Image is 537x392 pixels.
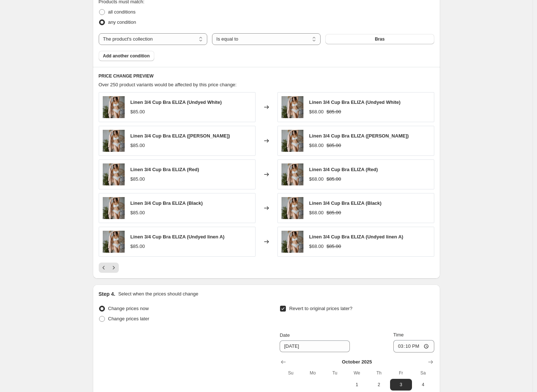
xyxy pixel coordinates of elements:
[309,108,324,116] div: $68.00
[326,142,341,149] strike: $85.00
[278,357,288,367] button: Show previous month, September 2025
[309,133,409,139] span: Linen 3/4 Cup Bra ELIZA ([PERSON_NAME])
[108,316,150,321] span: Change prices later
[371,370,387,376] span: Th
[289,306,352,311] span: Revert to original prices later?
[393,340,434,353] input: 12:00
[103,197,125,219] img: 2021-08-25_048_80x.jpg
[131,243,145,250] div: $85.00
[281,130,303,152] img: 2021-08-25_048_80x.jpg
[326,243,341,250] strike: $85.00
[99,263,119,273] nav: Pagination
[412,367,434,379] th: Saturday
[426,357,436,367] button: Show next month, November 2025
[281,96,303,118] img: 2021-08-25_048_80x.jpg
[309,99,401,105] span: Linen 3/4 Cup Bra ELIZA (Undyed White)
[131,108,145,116] div: $85.00
[118,290,198,298] p: Select when the prices should change
[131,234,225,240] span: Linen 3/4 Cup Bra ELIZA (Undyed linen A)
[305,370,321,376] span: Mo
[283,370,299,376] span: Su
[412,379,434,391] button: Saturday October 4 2025
[309,142,324,149] div: $68.00
[99,290,116,298] h2: Step 4.
[371,382,387,388] span: 2
[99,82,237,87] span: Over 250 product variants would be affected by this price change:
[103,53,150,59] span: Add another condition
[327,370,343,376] span: Tu
[103,130,125,152] img: 2021-08-25_048_80x.jpg
[281,231,303,253] img: 2021-08-25_048_80x.jpg
[349,382,365,388] span: 1
[393,370,409,376] span: Fr
[109,263,119,273] button: Next
[375,36,385,42] span: Bras
[346,379,368,391] button: Wednesday October 1 2025
[309,200,382,206] span: Linen 3/4 Cup Bra ELIZA (Black)
[326,209,341,216] strike: $85.00
[325,34,434,44] button: Bras
[103,231,125,253] img: 2021-08-25_048_80x.jpg
[103,96,125,118] img: 2021-08-25_048_80x.jpg
[309,243,324,250] div: $68.00
[108,306,149,311] span: Change prices now
[415,370,431,376] span: Sa
[346,367,368,379] th: Wednesday
[280,367,302,379] th: Sunday
[281,197,303,219] img: 2021-08-25_048_80x.jpg
[393,332,404,338] span: Time
[280,332,290,338] span: Date
[390,367,412,379] th: Friday
[326,176,341,183] strike: $85.00
[309,176,324,183] div: $68.00
[131,133,230,139] span: Linen 3/4 Cup Bra ELIZA ([PERSON_NAME])
[326,108,341,116] strike: $85.00
[131,200,203,206] span: Linen 3/4 Cup Bra ELIZA (Black)
[131,142,145,149] div: $85.00
[108,19,136,25] span: any condition
[324,367,346,379] th: Tuesday
[131,99,222,105] span: Linen 3/4 Cup Bra ELIZA (Undyed White)
[302,367,324,379] th: Monday
[131,176,145,183] div: $85.00
[368,367,390,379] th: Thursday
[281,163,303,185] img: 2021-08-25_048_80x.jpg
[349,370,365,376] span: We
[280,340,350,352] input: 9/26/2025
[99,51,154,61] button: Add another condition
[393,382,409,388] span: 3
[309,234,404,240] span: Linen 3/4 Cup Bra ELIZA (Undyed linen A)
[131,209,145,216] div: $85.00
[415,382,431,388] span: 4
[99,73,434,79] h6: PRICE CHANGE PREVIEW
[99,263,109,273] button: Previous
[390,379,412,391] button: Friday October 3 2025
[131,167,199,172] span: Linen 3/4 Cup Bra ELIZA (Red)
[108,9,136,15] span: all conditions
[309,209,324,216] div: $68.00
[103,163,125,185] img: 2021-08-25_048_80x.jpg
[368,379,390,391] button: Thursday October 2 2025
[309,167,378,172] span: Linen 3/4 Cup Bra ELIZA (Red)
